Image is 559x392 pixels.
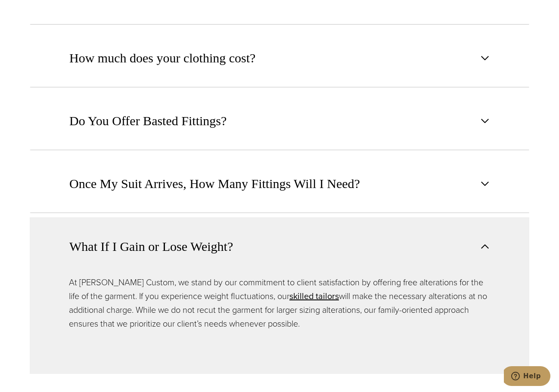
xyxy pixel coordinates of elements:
[30,217,529,275] button: What If I Gain or Lose Weight?
[30,92,529,150] button: Do You Offer Basted Fittings?
[69,237,233,256] span: What If I Gain or Lose Weight?
[30,29,529,87] button: How much does your clothing cost?
[69,49,255,68] span: How much does your clothing cost?
[69,111,227,130] span: Do You Offer Basted Fittings?
[69,275,490,330] p: At [PERSON_NAME] Custom, we stand by our commitment to client satisfaction by offering free alter...
[30,275,529,374] div: What If I Gain or Lose Weight?
[289,290,339,302] a: skilled tailors
[69,174,360,193] span: Once My Suit Arrives, How Many Fittings Will I Need?
[504,366,550,388] iframe: Opens a widget where you can chat to one of our agents
[30,154,529,213] button: Once My Suit Arrives, How Many Fittings Will I Need?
